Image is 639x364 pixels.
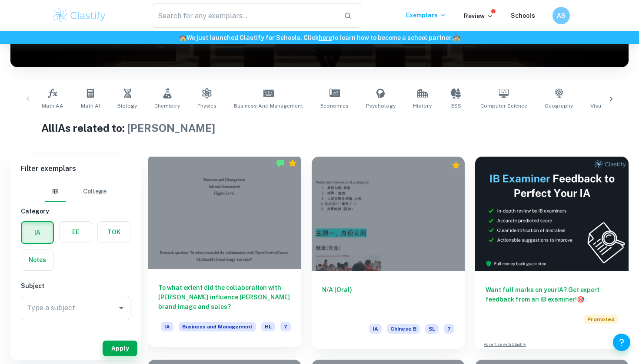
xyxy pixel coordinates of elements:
span: History [413,102,432,110]
p: Review [464,11,493,21]
img: Clastify logo [52,7,107,24]
div: Premium [452,161,460,170]
span: Geography [545,102,573,110]
button: Notes [21,249,53,270]
span: IA [369,324,382,334]
h6: Category [21,207,130,216]
span: Psychology [366,102,396,110]
span: Business and Management [179,322,256,331]
img: Marked [276,159,285,167]
div: Filter type choice [45,181,106,202]
span: Business and Management [234,102,303,110]
span: Promoted [584,315,618,324]
span: IA [161,322,173,331]
a: N/A (Oral)IAChinese BSL7 [312,157,465,349]
span: ESS [451,102,461,110]
button: Apply [103,341,137,356]
a: here [319,34,332,41]
div: Premium [288,159,297,167]
h6: To what extent did the collaboration with [PERSON_NAME] influence [PERSON_NAME] brand image and s... [158,283,291,312]
a: To what extent did the collaboration with [PERSON_NAME] influence [PERSON_NAME] brand image and s... [148,157,301,349]
span: Chemistry [154,102,180,110]
span: 🏫 [179,34,186,41]
button: College [83,181,106,202]
button: TOK [98,222,130,243]
span: Physics [197,102,216,110]
input: Search for any exemplars... [152,3,337,28]
button: Open [115,302,127,314]
span: [PERSON_NAME] [127,122,215,134]
a: Want full marks on yourIA? Get expert feedback from an IB examiner!PromotedAdvertise with Clastify [475,157,629,349]
h1: All IAs related to: [41,120,598,136]
span: 7 [280,322,291,331]
span: HL [261,322,275,331]
button: IA [22,222,53,243]
span: Computer Science [480,102,527,110]
h6: Subject [21,281,130,291]
h6: N/A (Oral) [322,285,455,314]
h6: AS [556,11,566,20]
h6: Want full marks on your IA ? Get expert feedback from an IB examiner! [486,285,618,304]
a: Advertise with Clastify [484,341,526,348]
button: AS [552,7,570,24]
img: Thumbnail [475,157,629,271]
h6: Filter exemplars [10,157,141,181]
h6: We just launched Clastify for Schools. Click to learn how to become a school partner. [2,33,637,43]
span: Economics [320,102,349,110]
span: Biology [117,102,137,110]
button: IB [45,181,66,202]
span: 7 [444,324,454,334]
span: SL [425,324,439,334]
p: Exemplars [406,10,446,20]
span: Chinese B [387,324,420,334]
button: Help and Feedback [613,334,630,351]
a: Schools [511,12,535,19]
span: Math AA [42,102,63,110]
span: 🏫 [453,34,460,41]
button: EE [60,222,92,243]
span: Math AI [81,102,100,110]
span: 🎯 [577,296,584,303]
